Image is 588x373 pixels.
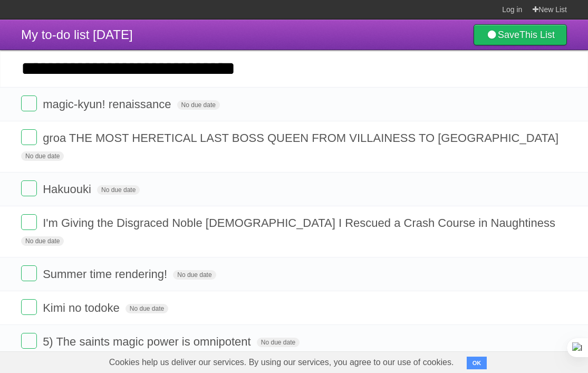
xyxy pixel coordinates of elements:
[21,236,64,246] span: No due date
[99,352,465,373] span: Cookies help us deliver our services. By using our services, you agree to our use of cookies.
[43,301,122,314] span: Kimi no todoke
[21,299,37,315] label: Done
[177,100,220,110] span: No due date
[43,267,170,281] span: Summer time rendering!
[21,95,37,111] label: Done
[21,265,37,281] label: Done
[519,30,555,40] b: This List
[43,98,173,111] span: magic-kyun! renaissance
[21,180,37,196] label: Done
[97,185,140,195] span: No due date
[173,270,216,280] span: No due date
[21,214,37,230] label: Done
[474,24,567,45] a: SaveThis List
[43,216,558,229] span: I'm Giving the Disgraced Noble [DEMOGRAPHIC_DATA] I Rescued a Crash Course in Naughtiness
[43,335,254,348] span: 5) The saints magic power is omnipotent
[257,338,300,347] span: No due date
[43,131,561,145] span: groa THE MOST HERETICAL LAST BOSS QUEEN FROM VILLAINESS TO [GEOGRAPHIC_DATA]
[467,357,487,369] button: OK
[126,304,168,313] span: No due date
[21,129,37,145] label: Done
[43,183,94,196] span: Hakuouki
[21,333,37,349] label: Done
[21,151,64,161] span: No due date
[21,27,133,42] span: My to-do list [DATE]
